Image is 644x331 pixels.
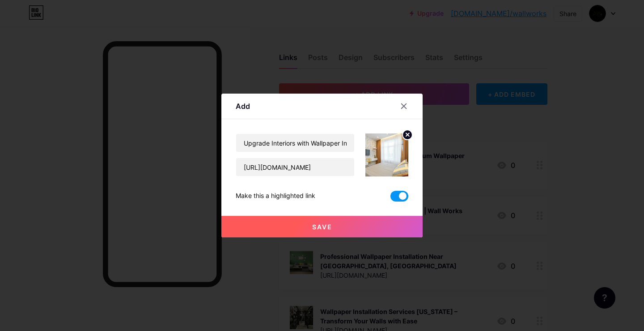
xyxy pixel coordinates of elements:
[236,101,250,112] div: Add
[221,216,423,237] button: Save
[236,191,315,202] div: Make this a highlighted link
[236,158,354,176] input: URL
[312,223,332,231] span: Save
[365,133,408,176] img: link_thumbnail
[236,134,354,152] input: Title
